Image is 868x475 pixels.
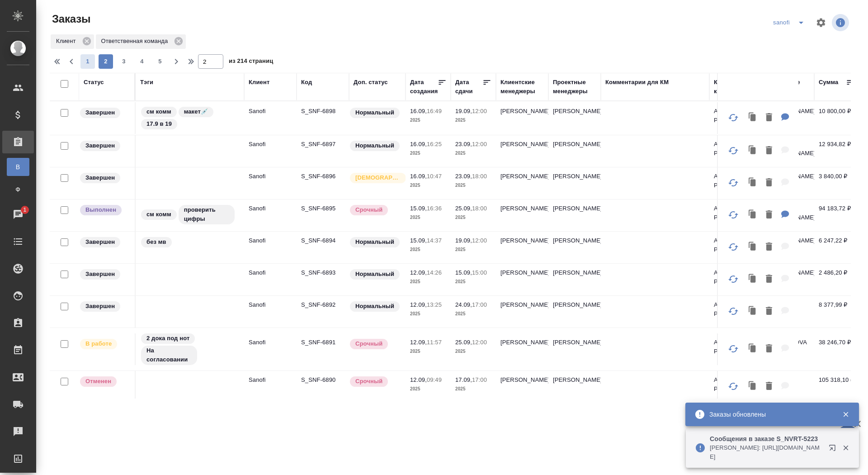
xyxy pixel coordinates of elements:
div: Статус по умолчанию для стандартных заказов [349,268,401,280]
div: Выставляется автоматически, если на указанный объем услуг необходимо больше времени в стандартном... [349,338,401,350]
span: 3 [117,57,131,66]
p: 17:00 [472,376,487,383]
td: [PERSON_NAME] [496,333,548,365]
button: 4 [135,54,149,69]
p: 12.09, [410,269,427,276]
button: Клонировать [744,238,761,256]
td: 6 247,22 ₽ [814,232,859,263]
div: Ответственная команда [96,34,186,49]
p: S_SNF-6897 [301,140,344,149]
a: 1 [2,203,34,226]
p: 12:00 [472,237,487,244]
button: Удалить [761,238,777,256]
p: Сообщения в заказе S_NVRT-5223 [710,434,823,443]
p: Завершен [85,141,115,150]
p: S_SNF-6895 [301,204,344,213]
p: Нормальный [355,270,394,279]
p: S_SNF-6890 [301,375,344,385]
p: 17.9 в 19 [146,119,172,128]
p: Sanofi [249,338,292,347]
p: Срочный [355,339,382,348]
p: Нормальный [355,237,394,247]
p: 2025 [455,213,491,222]
p: Sanofi [249,268,292,277]
button: Клонировать [744,109,761,127]
p: проверить цифры [184,205,229,223]
p: 16:36 [427,205,442,212]
button: Удалить [761,109,777,127]
td: [PERSON_NAME] [496,296,548,328]
p: 16:49 [427,108,442,114]
p: см комм [146,107,171,116]
p: Sanofi [249,300,292,309]
p: 2 дока под нот [146,334,189,343]
p: АО "Санофи Россия" [714,338,757,356]
td: [PERSON_NAME] [496,371,548,403]
button: Открыть в новой вкладке [823,439,845,461]
button: 3 [117,54,131,69]
button: Удалить [761,302,777,321]
td: [PERSON_NAME] [548,296,601,328]
p: 19.09, [455,237,472,244]
p: 23.09, [455,141,472,147]
div: Выставляет КМ при направлении счета или после выполнения всех работ/сдачи заказа клиенту. Окончат... [79,140,130,152]
p: 16.09, [410,173,427,180]
td: [PERSON_NAME] [548,232,601,263]
p: АО "Санофи Россия" [714,172,757,190]
p: АО "Санофи Россия" [714,375,757,394]
p: без мв [146,237,166,247]
button: 5 [153,54,167,69]
span: В [11,162,25,171]
span: 4 [135,57,149,66]
td: [PERSON_NAME] [548,135,601,167]
p: 2025 [455,149,491,158]
div: Тэги [140,78,153,87]
button: Клонировать [744,302,761,321]
div: без мв [140,236,240,248]
button: Обновить [722,204,744,226]
button: Обновить [722,172,744,194]
p: S_SNF-6894 [301,236,344,245]
p: 15:00 [472,269,487,276]
p: S_SNF-6893 [301,268,344,277]
p: [DEMOGRAPHIC_DATA] [355,173,401,182]
p: Sanofi [249,107,292,116]
div: Выставляет КМ при направлении счета или после выполнения всех работ/сдачи заказа клиенту. Окончат... [79,300,130,313]
button: Закрыть [836,444,855,452]
div: см комм, проверить цифры [140,204,240,225]
div: split button [771,15,810,30]
p: 16.09, [410,141,427,147]
p: 2025 [410,116,446,125]
div: Клиент [249,78,269,87]
button: Обновить [722,268,744,290]
div: Код [301,78,312,87]
button: Удалить [761,142,777,160]
p: На согласовании [146,346,192,364]
p: 15.09, [410,237,427,244]
div: Статус по умолчанию для стандартных заказов [349,300,401,313]
button: Удалить [761,206,777,224]
td: 3 840,00 ₽ [814,167,859,199]
button: Клонировать [744,206,761,224]
p: 11:57 [427,339,442,346]
p: 14:26 [427,269,442,276]
td: 105 318,10 ₽ [814,371,859,403]
span: Ф [11,185,25,194]
button: Удалить [761,270,777,289]
div: Выставляет ПМ после принятия заказа от КМа [79,338,130,350]
div: Дата сдачи [455,78,482,96]
p: 2025 [455,309,491,318]
td: [PERSON_NAME] [496,232,548,263]
p: В работе [85,339,112,348]
p: АО "Санофи Россия" [714,300,757,318]
p: 12:00 [472,141,487,147]
button: Обновить [722,107,744,128]
td: [PERSON_NAME] [548,333,601,365]
div: Выставляется автоматически, если на указанный объем услуг необходимо больше времени в стандартном... [349,375,401,388]
div: Выставляет КМ при направлении счета или после выполнения всех работ/сдачи заказа клиенту. Окончат... [79,268,130,280]
td: 2 486,20 ₽ [814,264,859,295]
div: Выставляет КМ при направлении счета или после выполнения всех работ/сдачи заказа клиенту. Окончат... [79,236,130,248]
p: Выполнен [85,205,116,214]
button: Закрыть [836,410,855,418]
span: Заказы [50,12,90,26]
